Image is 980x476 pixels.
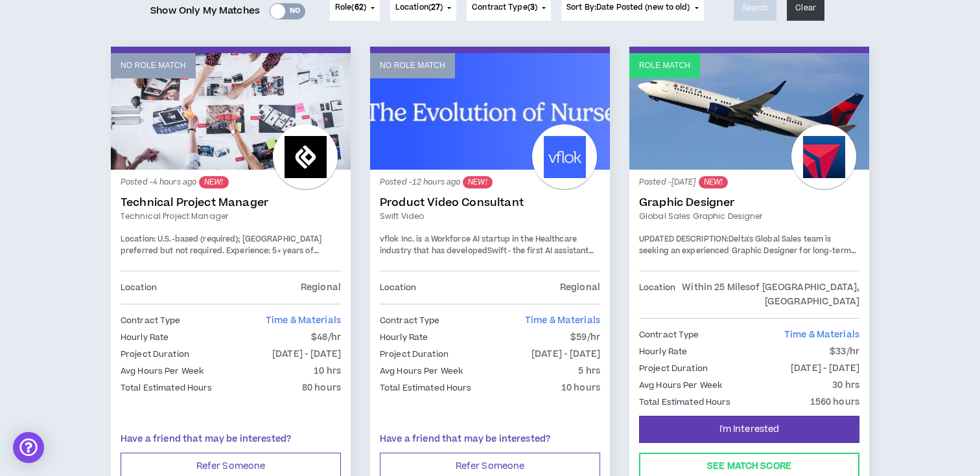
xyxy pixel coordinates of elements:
[578,364,600,378] p: 5 hrs
[639,345,687,359] p: Hourly Rate
[639,196,859,209] a: Graphic Designer
[832,378,859,392] p: 30 hrs
[266,314,341,327] span: Time & Materials
[639,395,731,409] p: Total Estimated Hours
[121,313,181,328] p: Contract Type
[639,234,729,245] strong: UPDATED DESCRIPTION:
[830,345,859,359] p: $33/hr
[150,1,260,21] span: Show Only My Matches
[380,210,600,222] a: Swift video
[302,381,341,395] p: 80 hours
[121,433,341,446] p: Have a friend that may be interested?
[380,347,449,361] p: Project Duration
[226,245,270,256] span: Experience:
[380,313,440,328] p: Contract Type
[525,314,600,327] span: Time & Materials
[370,53,610,170] a: No Role Match
[561,381,600,395] p: 10 hours
[639,210,859,222] a: Global Sales Graphic Designer
[810,395,859,409] p: 1560 hours
[639,280,675,309] p: Location
[335,2,366,14] span: Role ( )
[121,196,341,209] a: Technical Project Manager
[472,2,537,14] span: Contract Type ( )
[639,361,708,376] p: Project Duration
[629,53,869,170] a: Role Match
[699,176,728,188] sup: NEW!
[121,330,169,345] p: Hourly Rate
[791,361,859,376] p: [DATE] - [DATE]
[560,280,600,295] p: Regional
[639,234,858,302] span: Delta's Global Sales team is seeking an experienced Graphic Designer for long-term contract suppo...
[121,176,341,188] p: Posted - 4 hours ago
[719,424,780,436] span: I'm Interested
[639,328,699,342] p: Contract Type
[121,60,186,72] p: No Role Match
[487,245,507,256] a: Swift
[380,280,416,295] p: Location
[639,60,690,72] p: Role Match
[311,330,341,345] p: $48/hr
[380,196,600,209] a: Product Video Consultant
[121,381,213,395] p: Total Estimated Hours
[121,210,341,222] a: Technical Project Manager
[355,2,364,13] span: 62
[301,280,341,295] p: Regional
[380,330,428,345] p: Hourly Rate
[431,2,440,13] span: 27
[395,2,443,14] span: Location ( )
[121,280,157,295] p: Location
[121,234,322,256] span: U.S.-based (required); [GEOGRAPHIC_DATA] preferred but not required.
[272,347,341,361] p: [DATE] - [DATE]
[380,234,577,256] span: vflok Inc. is a Workforce AI startup in the Healthcare industry that has developed
[639,378,722,392] p: Avg Hours Per Week
[566,2,690,13] span: Sort By: Date Posted (new to old)
[380,176,600,188] p: Posted - 12 hours ago
[531,347,600,361] p: [DATE] - [DATE]
[639,176,859,188] p: Posted - [DATE]
[121,364,204,378] p: Avg Hours Per Week
[784,328,859,341] span: Time & Materials
[121,234,156,245] span: Location:
[380,60,445,72] p: No Role Match
[111,53,351,170] a: No Role Match
[199,176,228,188] sup: NEW!
[570,330,600,345] p: $59/hr
[675,280,859,309] p: Within 25 Miles of [GEOGRAPHIC_DATA], [GEOGRAPHIC_DATA]
[380,364,463,378] p: Avg Hours Per Week
[380,381,472,395] p: Total Estimated Hours
[530,2,535,13] span: 3
[314,364,341,378] p: 10 hrs
[13,432,44,463] div: Open Intercom Messenger
[121,347,189,361] p: Project Duration
[639,416,859,443] button: I'm Interested
[463,176,492,188] sup: NEW!
[380,433,600,446] p: Have a friend that may be interested?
